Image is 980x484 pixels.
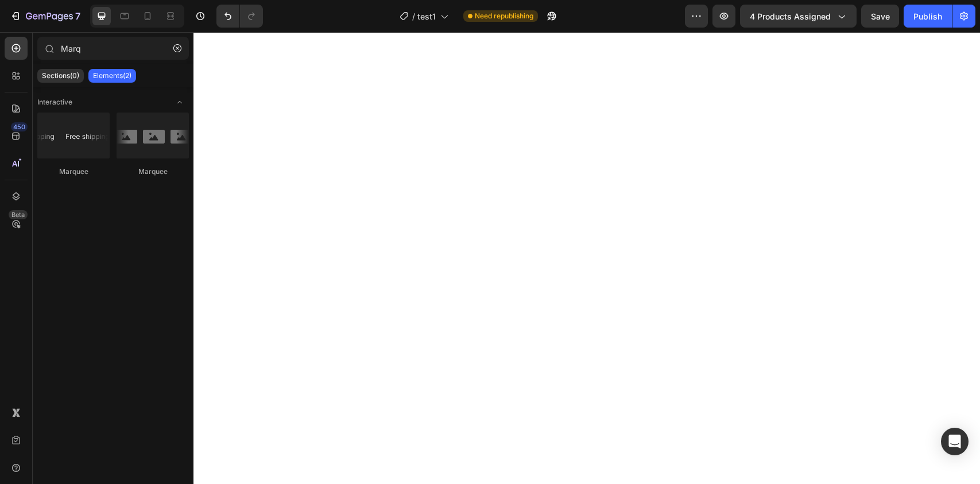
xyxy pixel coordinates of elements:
[37,167,110,177] div: Marquee
[193,32,980,484] iframe: To enrich screen reader interactions, please activate Accessibility in Grammarly extension settings
[871,11,890,21] span: Save
[412,10,415,22] span: /
[117,167,189,177] div: Marquee
[9,210,28,219] div: Beta
[37,37,189,60] input: Search Sections & Elements
[861,5,899,28] button: Save
[417,10,436,22] span: test1
[171,93,189,111] span: Toggle open
[941,428,969,455] div: Open Intercom Messenger
[913,10,942,22] div: Publish
[904,5,952,28] button: Publish
[475,11,533,21] span: Need republishing
[42,71,79,80] p: Sections(0)
[11,122,28,131] div: 450
[37,97,72,107] span: Interactive
[93,71,131,80] p: Elements(2)
[750,10,831,22] span: 4 products assigned
[740,5,857,28] button: 4 products assigned
[216,5,263,28] div: Undo/Redo
[5,5,86,28] button: 7
[75,9,80,23] p: 7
